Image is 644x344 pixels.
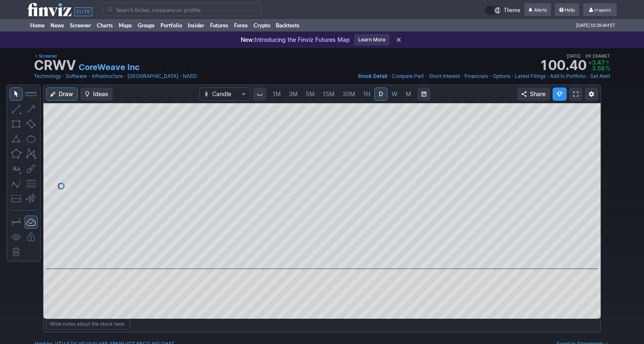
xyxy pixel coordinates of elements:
span: Compare Perf. [392,73,424,79]
button: Triangle [10,132,23,145]
span: Candle [212,90,238,98]
span: • [546,72,549,80]
span: Stock Detail [358,73,387,79]
span: • [388,72,391,80]
a: [GEOGRAPHIC_DATA] [127,72,178,80]
button: Mouse [10,87,23,101]
strong: 100.40 [539,59,587,72]
span: Theme [504,6,520,15]
span: M [406,90,411,97]
span: D [379,90,383,97]
a: M [402,87,415,101]
button: Measure [24,87,38,101]
a: Screener [67,19,94,31]
a: Set Alert [590,72,610,80]
a: 1H [359,87,374,101]
a: 3M [285,87,302,101]
button: Anchored VWAP [24,192,38,205]
button: Brush [24,162,38,175]
span: • [461,72,464,80]
span: % [606,65,610,72]
button: Explore new features [553,87,567,101]
button: Chart Type [199,87,251,101]
button: Range [417,87,431,101]
button: Draw [46,87,78,101]
button: Fibonacci retracements [24,177,38,190]
button: Share [517,87,550,101]
span: 3M [289,90,298,97]
span: 1H [363,90,370,97]
a: Futures [207,19,231,31]
span: • [179,72,182,80]
a: Charts [94,19,116,31]
a: Fullscreen [569,87,582,101]
span: Ideas [93,90,108,98]
span: • [425,72,428,80]
a: Portfolio [158,19,185,31]
a: W [388,87,401,101]
span: 5M [306,90,315,97]
a: NASD [183,72,197,80]
button: Ideas [80,87,113,101]
span: 15M [323,90,335,97]
a: Crypto [251,19,273,31]
button: Interval [253,87,266,101]
a: Add to Portfolio [550,72,586,80]
span: • [587,72,589,80]
span: New: [241,36,255,43]
button: Remove all autosaved drawings [10,245,23,259]
button: Position [10,192,23,205]
span: • [582,53,584,58]
a: Compare Perf. [392,72,424,80]
span: • [62,72,65,80]
h1: CRWV [34,59,76,72]
button: Drawing mode: Single [10,216,23,229]
button: Lock drawings [24,230,38,244]
a: Options [493,72,510,80]
span: rraponi [594,7,611,13]
span: W [392,90,397,97]
button: Rotated rectangle [24,117,38,131]
button: Line [10,102,23,116]
span: 3.58 [592,65,605,72]
button: Rectangle [10,117,23,131]
a: Stock Detail [358,72,387,80]
span: • [511,72,514,80]
span: 1M [273,90,281,97]
a: rraponi [583,3,617,17]
a: D [374,87,388,101]
a: Learn More [354,34,390,46]
span: Draw [59,90,73,98]
a: Software - Infrastructure [66,72,123,80]
span: • [124,72,127,80]
span: Latest Filings [515,73,546,79]
a: 5M [302,87,318,101]
span: +3.47 [588,59,605,66]
span: • [489,72,492,80]
a: Insider [185,19,207,31]
a: News [48,19,67,31]
button: Polygon [10,147,23,160]
span: [DATE] 10:28 AM ET [576,19,615,31]
a: Forex [231,19,251,31]
a: Short Interest [429,72,460,80]
span: 30M [342,90,355,97]
button: Elliott waves [10,177,23,190]
button: XABCD [24,147,38,160]
p: Introducing the Finviz Futures Map [241,36,350,44]
a: Technology [34,72,61,80]
button: Chart Settings [585,87,598,101]
a: Screener [34,52,57,60]
button: Arrow [24,102,38,116]
span: [DATE] 09:28AM ET [567,52,610,60]
a: Home [27,19,48,31]
a: Theme [485,6,520,15]
button: Drawings Autosave: On [24,216,38,229]
button: Text [10,162,23,175]
input: Search [103,3,261,16]
a: Backtests [273,19,302,31]
a: 1M [269,87,285,101]
a: 15M [319,87,338,101]
button: Hide drawings [10,230,23,244]
a: CoreWeave Inc [79,61,140,73]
